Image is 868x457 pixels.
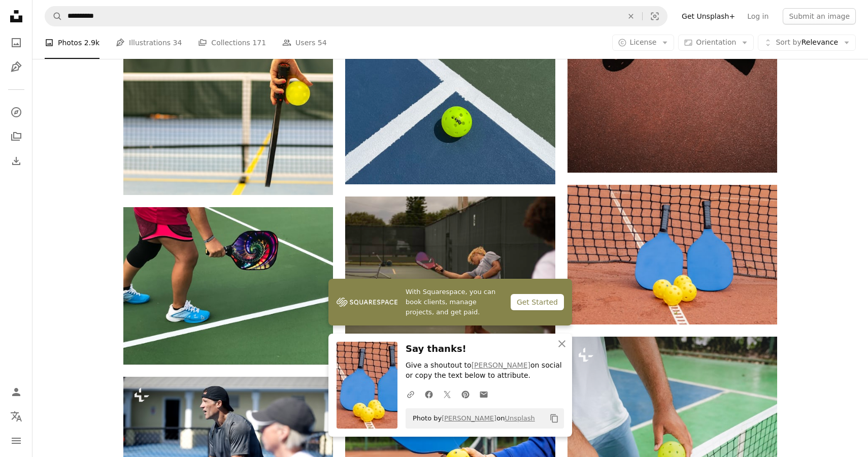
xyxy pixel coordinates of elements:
h3: Say thanks! [406,342,564,356]
a: Photos [6,32,26,53]
span: 171 [252,37,266,48]
a: Collections 171 [198,26,266,59]
button: License [612,35,675,51]
img: file-1747939142011-51e5cc87e3c9 [337,295,397,310]
a: person showing pair of blue-and-white running shoes [123,281,333,290]
button: Language [6,406,26,427]
a: Log in / Sign up [6,382,26,402]
a: Explore [6,102,26,122]
a: Illustrations 34 [116,26,182,59]
button: Clear [620,7,642,26]
span: Relevance [776,38,838,48]
a: Users 54 [282,26,327,59]
span: Orientation [696,38,736,46]
a: Collections [6,126,26,147]
a: Log in [741,8,775,24]
a: a man holding a hat while standing on a tennis court [123,442,333,451]
a: [PERSON_NAME] [472,361,530,369]
span: Sort by [776,38,801,46]
img: two paddles and three balls on a tennis court [567,185,777,324]
a: Download History [6,151,26,171]
a: With Squarespace, you can book clients, manage projects, and get paid.Get Started [328,279,572,325]
a: a person holding a tennis ball and a racket [123,120,333,129]
img: person showing pair of blue-and-white running shoes [123,207,333,365]
a: two paddles and three balls on a tennis court [567,250,777,259]
a: a tennis ball sitting on a tennis court [345,101,555,110]
span: 34 [173,37,182,48]
a: [PERSON_NAME] [442,414,496,422]
span: 54 [318,37,327,48]
img: a tennis ball sitting on a tennis court [345,27,555,184]
span: Photo by on [408,410,535,427]
button: Search Unsplash [45,7,62,26]
button: Sort byRelevance [758,35,856,51]
a: Illustrations [6,57,26,77]
button: Copy to clipboard [546,410,563,427]
a: Share on Pinterest [456,384,475,404]
a: Share on Facebook [420,384,438,404]
a: A woman hitting a tennis ball with a racquet [345,262,555,271]
a: Get Unsplash+ [676,8,741,24]
span: With Squarespace, you can book clients, manage projects, and get paid. [406,287,503,317]
button: Visual search [643,7,667,26]
button: Menu [6,431,26,451]
span: License [630,38,657,46]
button: Orientation [678,35,754,51]
img: a person holding a tennis ball and a racket [123,55,333,195]
button: Submit an image [783,8,856,24]
a: Share over email [475,384,493,404]
a: Home — Unsplash [6,6,26,28]
p: Give a shoutout to on social or copy the text below to attribute. [406,361,564,381]
a: Share on Twitter [438,384,456,404]
img: A woman hitting a tennis ball with a racquet [345,197,555,336]
a: Unsplash [505,414,535,422]
form: Find visuals sitewide [45,6,667,26]
div: Get Started [511,294,564,310]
